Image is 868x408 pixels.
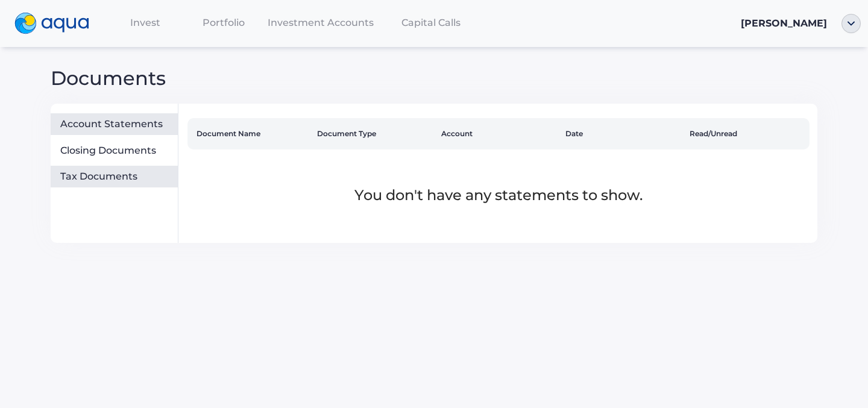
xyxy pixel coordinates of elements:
th: Document Name [187,118,312,149]
img: logo [14,13,89,34]
a: Investment Accounts [263,10,379,35]
a: logo [7,10,106,37]
span: Investment Accounts [268,17,374,28]
div: Account Statements [60,118,173,130]
div: Tax Documents [60,171,173,183]
span: Invest [130,17,160,28]
th: Date [561,118,685,149]
span: You don't have any statements to show. [354,186,643,204]
div: Closing Documents [60,145,173,157]
span: Documents [51,66,166,90]
th: Read/Unread [685,118,809,149]
span: Portfolio [203,17,245,28]
th: Document Type [312,118,436,149]
a: Invest [106,10,184,35]
span: [PERSON_NAME] [741,17,827,29]
th: Account [436,118,561,149]
span: Capital Calls [401,17,461,28]
img: ellipse [841,14,861,33]
a: Portfolio [184,10,263,35]
a: Capital Calls [379,10,483,35]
